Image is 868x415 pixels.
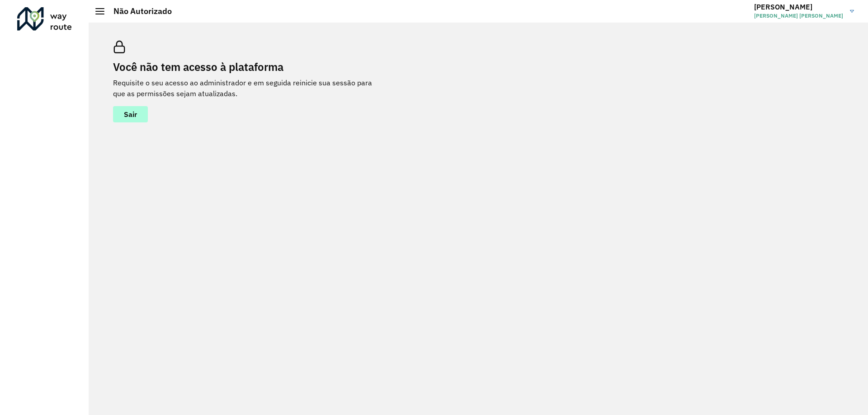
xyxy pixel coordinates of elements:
h2: Não Autorizado [104,6,172,16]
h2: Você não tem acesso à plataforma [113,61,384,74]
p: Requisite o seu acesso ao administrador e em seguida reinicie sua sessão para que as permissões s... [113,77,384,99]
span: Sair [124,111,137,118]
button: button [113,106,148,122]
span: [PERSON_NAME] [PERSON_NAME] [754,12,843,20]
h3: [PERSON_NAME] [754,3,843,11]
